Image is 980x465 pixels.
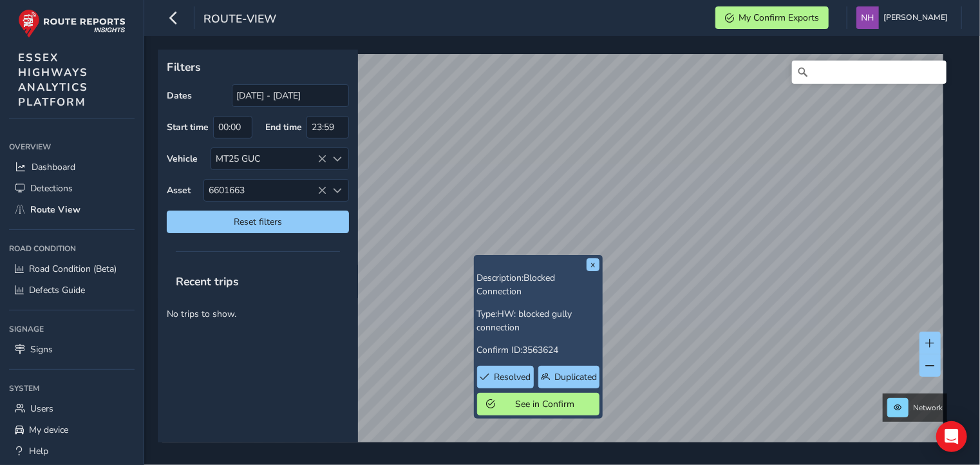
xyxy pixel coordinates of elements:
[203,11,276,29] span: route-view
[856,6,952,29] button: [PERSON_NAME]
[9,157,135,178] a: Dashboard
[9,239,135,258] div: Road Condition
[32,161,75,173] span: Dashboard
[327,180,348,201] div: Select an asset code
[587,258,599,271] button: x
[9,258,135,280] a: Road Condition (Beta)
[9,137,135,157] div: Overview
[883,6,948,29] span: [PERSON_NAME]
[9,319,135,339] div: Signage
[936,421,967,452] div: Open Intercom Messenger
[477,272,556,298] span: Blocked Connection
[523,344,559,356] span: 3563624
[167,265,248,298] span: Recent trips
[29,445,48,457] span: Help
[477,343,599,357] p: Confirm ID:
[167,184,191,196] label: Asset
[856,6,879,29] img: diamond-layout
[9,419,135,441] a: My device
[29,284,85,296] span: Defects Guide
[9,441,135,462] a: Help
[9,199,135,220] a: Route View
[265,121,302,133] label: End time
[913,403,943,413] span: Network
[158,298,358,330] p: No trips to show.
[30,182,73,195] span: Detections
[477,393,599,415] button: See in Confirm
[29,263,117,275] span: Road Condition (Beta)
[30,204,80,216] span: Route View
[9,398,135,419] a: Users
[792,61,947,84] input: Search
[167,211,349,233] button: Reset filters
[739,12,819,24] span: My Confirm Exports
[30,343,53,356] span: Signs
[9,280,135,301] a: Defects Guide
[554,371,597,383] span: Duplicated
[167,90,192,102] label: Dates
[211,148,327,169] div: MT25 GUC
[494,371,531,383] span: Resolved
[477,307,599,334] p: Type:
[715,6,829,29] button: My Confirm Exports
[204,180,327,201] span: 6601663
[162,54,943,457] canvas: Map
[30,403,53,415] span: Users
[167,121,209,133] label: Start time
[9,339,135,360] a: Signs
[477,308,572,334] span: HW: blocked gully connection
[538,366,599,388] button: Duplicated
[167,59,349,75] p: Filters
[176,216,339,228] span: Reset filters
[18,50,88,109] span: ESSEX HIGHWAYS ANALYTICS PLATFORM
[9,379,135,398] div: System
[477,366,534,388] button: Resolved
[9,178,135,199] a: Detections
[477,271,599,298] p: Description:
[167,153,198,165] label: Vehicle
[500,398,590,410] span: See in Confirm
[29,424,68,436] span: My device
[18,9,126,38] img: rr logo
